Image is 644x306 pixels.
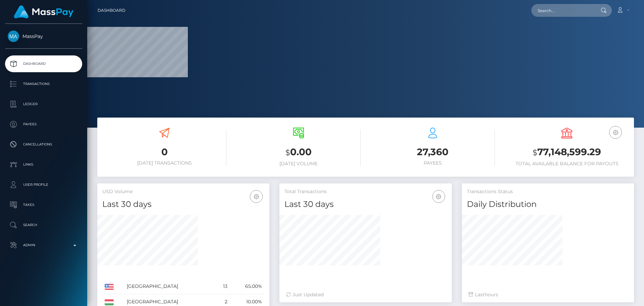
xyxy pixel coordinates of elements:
p: Taxes [8,200,79,210]
input: Search... [531,4,594,17]
h5: Total Transactions [284,188,446,195]
h4: Daily Distribution [467,199,629,210]
h3: 0.00 [236,145,361,159]
h3: 0 [102,145,226,159]
p: User Profile [8,180,79,190]
small: $ [285,148,290,157]
h4: Last 30 days [102,199,264,210]
a: Search [5,217,82,233]
td: 13 [215,279,230,294]
h6: [DATE] Transactions [102,160,226,166]
a: Dashboard [5,55,82,72]
p: Ledger [8,99,79,109]
p: Links [8,160,79,170]
img: MassPay Logo [14,5,73,18]
td: [GEOGRAPHIC_DATA] [124,279,215,294]
h6: Payees [371,160,495,166]
div: Just Updated [286,291,445,298]
td: 65.00% [230,279,264,294]
a: Payees [5,116,82,133]
p: Payees [8,119,79,129]
h5: Transactions Status [467,188,629,195]
img: MassPay [8,31,19,42]
p: Transactions [8,79,79,89]
h5: USD Volume [102,188,264,195]
a: Dashboard [98,3,125,17]
p: Dashboard [8,59,79,69]
h3: 27,360 [371,145,495,159]
a: Cancellations [5,136,82,153]
a: Ledger [5,96,82,113]
p: Admin [8,240,79,250]
p: Cancellations [8,139,79,149]
a: Links [5,156,82,173]
img: US.png [105,284,114,290]
a: User Profile [5,176,82,193]
a: Admin [5,237,82,254]
h4: Last 30 days [284,199,446,210]
a: Taxes [5,196,82,213]
img: HU.png [105,299,114,305]
h6: [DATE] Volume [236,161,361,167]
div: Last hours [469,291,627,298]
span: MassPay [5,33,82,39]
small: $ [533,148,537,157]
h3: 77,148,599.29 [505,145,629,159]
h6: Total Available Balance for Payouts [505,161,629,167]
a: Transactions [5,76,82,92]
p: Search [8,220,79,230]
